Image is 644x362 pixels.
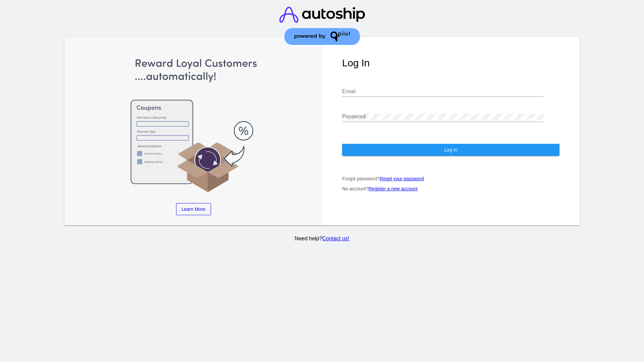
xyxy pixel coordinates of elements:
[369,186,418,191] a: Register a new account
[63,236,581,242] p: Need help?
[342,176,559,181] p: Forgot password?
[176,203,211,215] a: Learn More
[85,57,302,193] img: Apply Coupons Automatically to Scheduled Orders with QPilot
[342,186,559,191] p: No account?
[342,57,559,69] h1: Log In
[322,236,349,241] a: Contact us!
[380,176,424,181] a: Reset your password
[342,88,543,95] input: Email
[181,206,206,212] span: Learn More
[342,144,559,156] button: Log In
[444,147,457,153] span: Log In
